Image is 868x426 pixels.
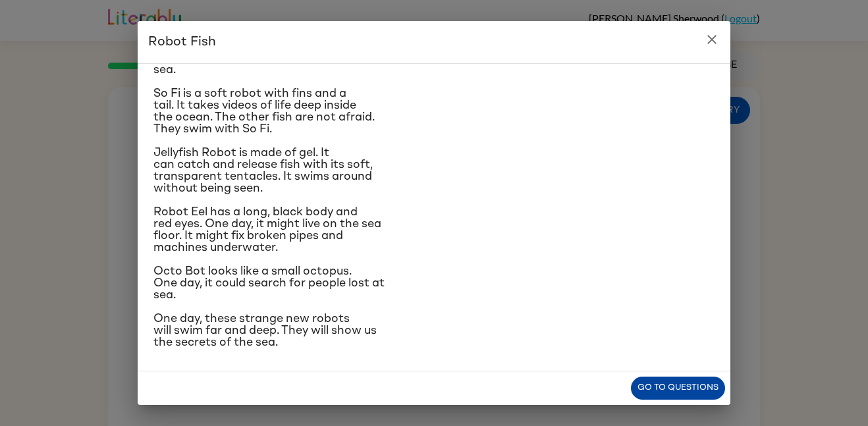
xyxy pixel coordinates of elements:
button: Go to questions [631,377,725,400]
h2: Robot Fish [138,21,730,63]
span: Jellyfish Robot is made of gel. It can catch and release fish with its soft, transparent tentacle... [153,147,373,194]
button: close [699,26,725,53]
span: So Fi is a soft robot with fins and a tail. It takes videos of life deep inside the ocean. The ot... [153,88,375,135]
span: One day, these strange new robots will swim far and deep. They will show us the secrets of the sea. [153,313,377,348]
span: Robot Eel has a long, black body and red eyes. One day, it might live on the sea floor. It might ... [153,206,381,253]
span: Octo Bot looks like a small octopus. One day, it could search for people lost at sea. [153,265,385,301]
